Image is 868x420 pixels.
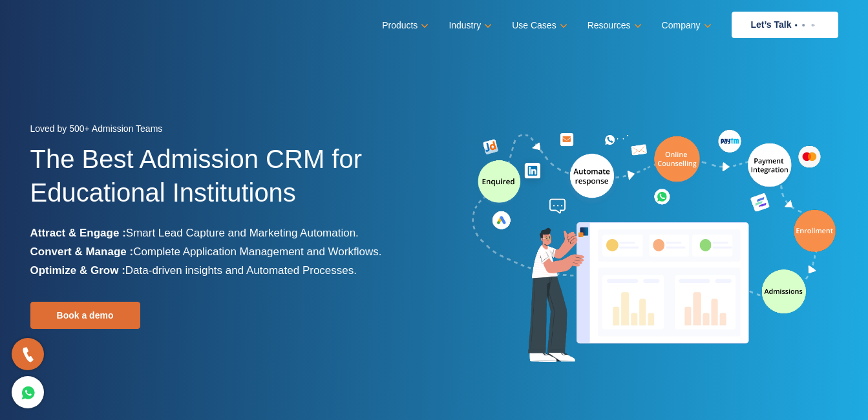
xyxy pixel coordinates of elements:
[30,227,126,239] b: Attract & Engage :
[30,302,140,329] a: Book a demo
[382,16,426,35] a: Products
[449,16,489,35] a: Industry
[133,246,381,258] span: Complete Application Management and Workflows.
[662,16,709,35] a: Company
[732,12,838,38] a: Let’s Talk
[125,264,357,277] span: Data-driven insights and Automated Processes.
[512,16,564,35] a: Use Cases
[126,227,359,239] span: Smart Lead Capture and Marketing Automation.
[30,264,125,277] b: Optimize & Grow :
[30,120,425,142] div: Loved by 500+ Admission Teams
[30,246,134,258] b: Convert & Manage :
[587,16,639,35] a: Resources
[470,127,838,368] img: admission-software-home-page-header
[30,142,425,224] h1: The Best Admission CRM for Educational Institutions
